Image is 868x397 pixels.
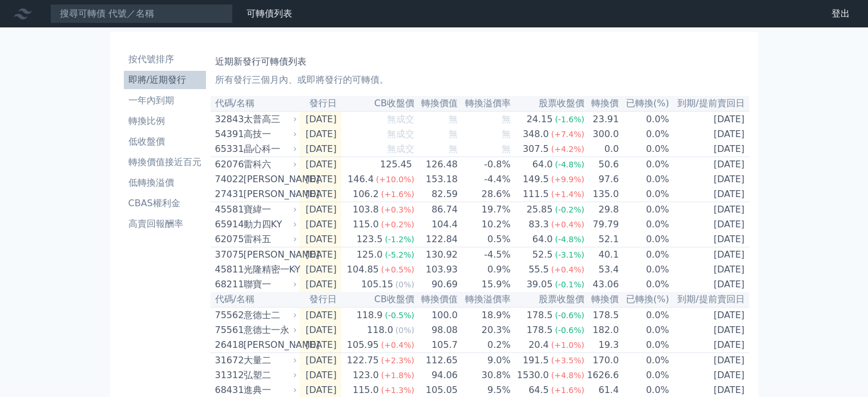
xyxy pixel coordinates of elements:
th: 轉換價 [585,292,619,307]
span: (+4.2%) [551,145,584,154]
td: [DATE] [300,172,341,187]
div: 178.5 [524,308,555,322]
div: 晶心科一 [244,142,295,156]
td: [DATE] [670,323,749,338]
span: (+1.8%) [381,371,414,380]
span: (+1.3%) [381,386,414,395]
div: 74022 [215,173,241,186]
div: 307.5 [520,142,551,156]
a: 高賣回報酬率 [124,215,206,233]
th: 發行日 [300,292,341,307]
td: 0.0% [619,217,669,232]
td: [DATE] [300,232,341,247]
p: 所有發行三個月內、或即將發行的可轉債。 [215,73,745,87]
div: 64.0 [530,232,555,246]
span: (+1.4%) [551,190,584,199]
span: (+0.4%) [381,340,414,350]
h1: 近期新發行可轉債列表 [215,55,745,69]
div: 52.5 [530,248,555,262]
td: [DATE] [300,307,341,323]
span: (+2.3%) [381,356,414,365]
td: 1626.6 [585,368,619,383]
li: 轉換比例 [124,114,206,128]
div: 雷科六 [244,158,295,171]
div: 20.4 [526,338,551,352]
td: [DATE] [670,247,749,263]
td: 0.2% [458,338,511,353]
span: 無 [502,114,511,125]
td: [DATE] [300,368,341,383]
td: 153.18 [415,172,458,187]
div: 45581 [215,203,241,216]
span: 無成交 [387,143,414,154]
a: 轉換比例 [124,112,206,130]
div: 106.2 [350,187,381,201]
span: (+7.4%) [551,130,584,139]
td: -4.5% [458,247,511,263]
td: 112.65 [415,353,458,368]
td: [DATE] [670,277,749,292]
div: 125.0 [354,248,385,262]
a: 即將/近期發行 [124,71,206,89]
td: [DATE] [670,338,749,353]
td: 15.9% [458,277,511,292]
div: 65914 [215,218,241,231]
div: 105.15 [359,278,395,291]
div: [PERSON_NAME] [244,173,295,186]
td: [DATE] [300,353,341,368]
th: 發行日 [300,96,341,111]
a: 轉換價值接近百元 [124,153,206,171]
td: [DATE] [670,142,749,157]
span: (-4.8%) [555,235,584,244]
span: 無成交 [387,114,414,125]
div: 雷科五 [244,232,295,246]
td: [DATE] [670,187,749,202]
a: 登出 [822,5,859,23]
a: 可轉債列表 [247,8,292,19]
div: 寶緯一 [244,203,295,216]
div: 45811 [215,263,241,276]
div: 1530.0 [515,368,551,382]
td: 104.4 [415,217,458,232]
div: 25.85 [524,203,555,216]
span: 無 [502,129,511,139]
th: 股票收盤價 [511,292,585,307]
div: 115.0 [350,383,381,397]
div: 太普高三 [244,113,295,126]
div: 意德士一永 [244,323,295,337]
div: 64.5 [526,383,551,397]
td: 0.0% [619,307,669,323]
li: 低收盤價 [124,135,206,149]
th: 代碼/名稱 [211,292,300,307]
span: (-0.6%) [555,326,584,335]
td: 0.0% [619,127,669,142]
td: 18.9% [458,307,511,323]
td: 94.06 [415,368,458,383]
span: (+10.0%) [376,175,414,184]
td: 0.0% [619,157,669,173]
td: 0.0% [619,202,669,218]
div: 123.5 [354,232,385,246]
div: 62075 [215,232,241,246]
td: 19.7% [458,202,511,218]
td: [DATE] [300,217,341,232]
div: 149.5 [520,173,551,186]
span: (-3.1%) [555,250,584,259]
td: 105.7 [415,338,458,353]
li: 低轉換溢價 [124,176,206,190]
td: 300.0 [585,127,619,142]
th: 已轉換(%) [619,292,669,307]
div: 27431 [215,187,241,201]
td: 29.8 [585,202,619,218]
td: 0.0% [619,353,669,368]
th: 股票收盤價 [511,96,585,111]
a: 按代號排序 [124,50,206,69]
td: [DATE] [670,157,749,173]
div: 大量二 [244,354,295,367]
td: 30.8% [458,368,511,383]
div: 24.15 [524,113,555,126]
span: (+3.5%) [551,356,584,365]
span: (-0.6%) [555,311,584,320]
div: 68211 [215,278,241,291]
span: (+1.6%) [381,190,414,199]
